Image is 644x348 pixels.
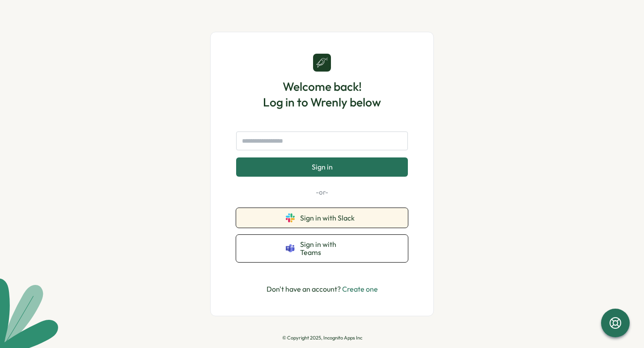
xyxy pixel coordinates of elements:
span: Sign in [312,163,333,171]
button: Sign in with Teams [236,235,408,262]
p: -or- [236,187,408,197]
button: Sign in with Slack [236,208,408,228]
h1: Welcome back! Log in to Wrenly below [263,79,381,110]
a: Create one [342,284,378,293]
span: Sign in with Slack [300,214,358,222]
p: © Copyright 2025, Incognito Apps Inc [282,335,362,341]
span: Sign in with Teams [300,240,358,257]
button: Sign in [236,157,408,176]
p: Don't have an account? [267,284,378,295]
